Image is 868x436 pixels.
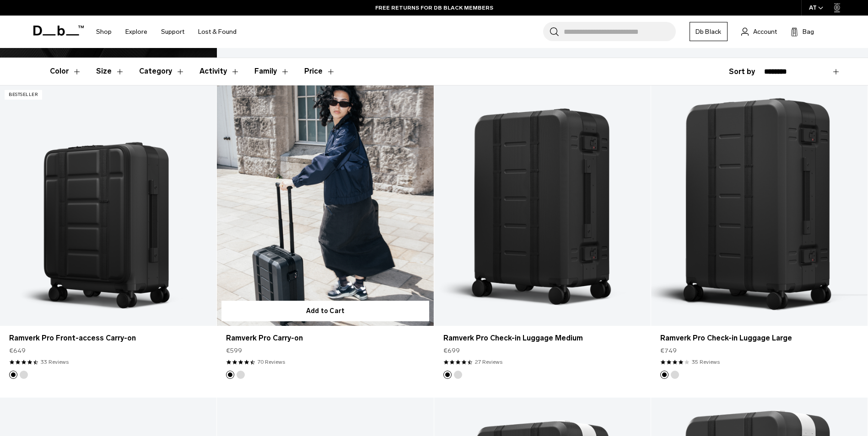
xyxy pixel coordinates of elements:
a: Ramverk Pro Check-in Luggage Large [660,333,858,344]
a: Explore [125,16,147,48]
button: Black Out [226,371,234,379]
a: Account [741,26,777,37]
a: Lost & Found [198,16,237,48]
button: Silver [237,371,245,379]
button: Silver [20,371,28,379]
span: €599 [226,346,242,356]
a: Ramverk Pro Check-in Luggage Medium [434,85,651,326]
button: Toggle Filter [50,58,81,85]
button: Toggle Filter [199,58,240,85]
button: Silver [454,371,462,379]
span: Account [753,27,777,37]
a: FREE RETURNS FOR DB BLACK MEMBERS [375,4,493,12]
a: Ramverk Pro Front-access Carry-on [9,333,207,344]
button: Toggle Filter [139,58,185,85]
a: Shop [96,16,112,48]
span: €649 [9,346,26,356]
p: Bestseller [5,90,42,100]
button: Black Out [9,371,17,379]
button: Silver [671,371,679,379]
nav: Main Navigation [89,16,243,48]
button: Black Out [660,371,669,379]
a: Ramverk Pro Check-in Luggage Large [651,85,868,326]
a: 70 reviews [258,358,285,366]
button: Toggle Filter [96,58,124,85]
a: 35 reviews [692,358,720,366]
button: Black Out [443,371,452,379]
a: 33 reviews [41,358,69,366]
button: Bag [791,26,814,37]
a: Ramverk Pro Check-in Luggage Medium [443,333,642,344]
a: Support [161,16,184,48]
button: Toggle Filter [254,58,290,85]
a: 27 reviews [475,358,502,366]
a: Ramverk Pro Carry-on [226,333,424,344]
span: €749 [660,346,677,356]
span: Bag [803,27,814,37]
a: Db Black [690,22,728,41]
button: Toggle Price [304,58,335,85]
button: Add to Cart [221,301,429,321]
a: Ramverk Pro Carry-on [217,85,433,326]
span: €699 [443,346,460,356]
